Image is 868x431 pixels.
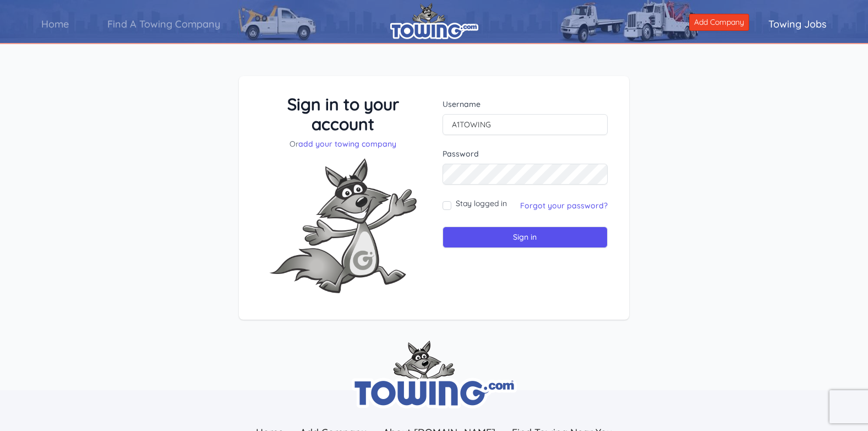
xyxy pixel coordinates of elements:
[352,341,517,408] img: towing
[298,139,396,149] a: add your towing company
[443,148,608,159] label: Password
[260,138,426,149] p: Or
[749,8,846,40] a: Towing Jobs
[689,14,749,31] a: Add Company
[443,227,608,248] input: Sign in
[443,99,608,110] label: Username
[260,94,426,134] h3: Sign in to your account
[22,8,88,40] a: Home
[390,3,478,39] img: logo.png
[88,8,239,40] a: Find A Towing Company
[260,149,425,302] img: Fox-Excited.png
[520,201,608,211] a: Forgot your password?
[456,198,507,209] label: Stay logged in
